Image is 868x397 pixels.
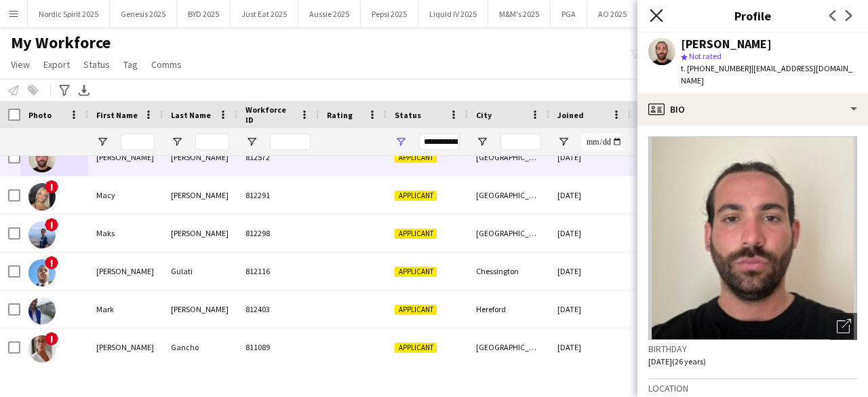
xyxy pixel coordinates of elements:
[88,290,163,328] div: Mark
[195,134,229,150] input: Last Name Filter Input
[121,134,155,150] input: First Name Filter Input
[11,33,111,53] span: My Workforce
[28,221,56,248] img: Maks Oberai
[488,1,551,27] button: M&M's 2025
[270,134,311,150] input: Workforce ID Filter Input
[118,56,143,73] a: Tag
[549,252,631,290] div: [DATE]
[28,259,56,286] img: Maneet Gulati
[11,58,30,71] span: View
[689,51,722,61] span: Not rated
[88,328,163,366] div: [PERSON_NAME]
[56,82,73,98] app-action-btn: Advanced filters
[83,58,110,71] span: Status
[45,332,58,345] span: !
[163,138,237,176] div: [PERSON_NAME]
[231,1,298,27] button: Just Eat 2025
[468,138,549,176] div: [GEOGRAPHIC_DATA]
[76,82,92,98] app-action-btn: Export XLSX
[237,290,319,328] div: 812403
[146,56,187,73] a: Comms
[237,252,319,290] div: 812116
[5,56,35,73] a: View
[96,136,108,148] button: Open Filter Menu
[418,1,488,27] button: Liquid IV 2025
[361,1,418,27] button: Pepsi 2025
[551,1,587,27] button: PGA
[88,252,163,290] div: [PERSON_NAME]
[557,136,570,148] button: Open Filter Menu
[476,110,492,120] span: City
[245,105,294,125] span: Workforce ID
[45,218,58,231] span: !
[110,1,177,27] button: Genesis 2025
[298,1,361,27] button: Aussie 2025
[245,136,258,148] button: Open Filter Menu
[681,63,852,86] span: | [EMAIL_ADDRESS][DOMAIN_NAME]
[78,56,115,73] a: Status
[637,93,868,126] div: Bio
[395,229,437,239] span: Applicant
[468,214,549,252] div: [GEOGRAPHIC_DATA]
[163,176,237,214] div: [PERSON_NAME]
[28,183,56,210] img: Macy Fitzpatrick
[582,134,623,150] input: Joined Filter Input
[395,305,437,315] span: Applicant
[500,134,541,150] input: City Filter Input
[468,328,549,366] div: [GEOGRAPHIC_DATA]
[549,138,631,176] div: [DATE]
[549,214,631,252] div: [DATE]
[38,56,75,73] a: Export
[468,252,549,290] div: Chessington
[648,343,857,355] h3: Birthday
[45,180,58,193] span: !
[171,110,211,120] span: Last Name
[549,328,631,366] div: [DATE]
[468,176,549,214] div: [GEOGRAPHIC_DATA]
[395,110,421,120] span: Status
[648,136,857,340] img: Crew avatar or photo
[88,214,163,252] div: Maks
[395,267,437,277] span: Applicant
[637,7,868,24] h3: Profile
[45,256,58,269] span: !
[163,214,237,252] div: [PERSON_NAME]
[395,191,437,201] span: Applicant
[163,290,237,328] div: [PERSON_NAME]
[468,290,549,328] div: Hereford
[43,58,70,71] span: Export
[549,290,631,328] div: [DATE]
[395,153,437,163] span: Applicant
[327,110,353,120] span: Rating
[587,1,638,27] button: AO 2025
[237,214,319,252] div: 812298
[681,38,772,50] div: [PERSON_NAME]
[395,136,407,148] button: Open Filter Menu
[648,382,857,394] h3: Location
[163,252,237,290] div: Gulati
[28,335,56,362] img: Marta Gancho
[549,176,631,214] div: [DATE]
[28,1,110,27] button: Nordic Spirit 2025
[177,1,231,27] button: BYD 2025
[648,356,706,366] span: [DATE] (26 years)
[237,138,319,176] div: 812572
[171,136,183,148] button: Open Filter Menu
[237,328,319,366] div: 811089
[28,110,52,120] span: Photo
[88,138,163,176] div: [PERSON_NAME]
[96,110,138,120] span: First Name
[28,297,56,324] img: Mark Biddle
[830,313,857,340] div: Open photos pop-in
[88,176,163,214] div: Macy
[237,176,319,214] div: 812291
[151,58,182,71] span: Comms
[28,145,56,172] img: Luis Enrique Galindo
[123,58,138,71] span: Tag
[395,343,437,353] span: Applicant
[681,63,751,73] span: t. [PHONE_NUMBER]
[163,328,237,366] div: Gancho
[557,110,584,120] span: Joined
[476,136,488,148] button: Open Filter Menu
